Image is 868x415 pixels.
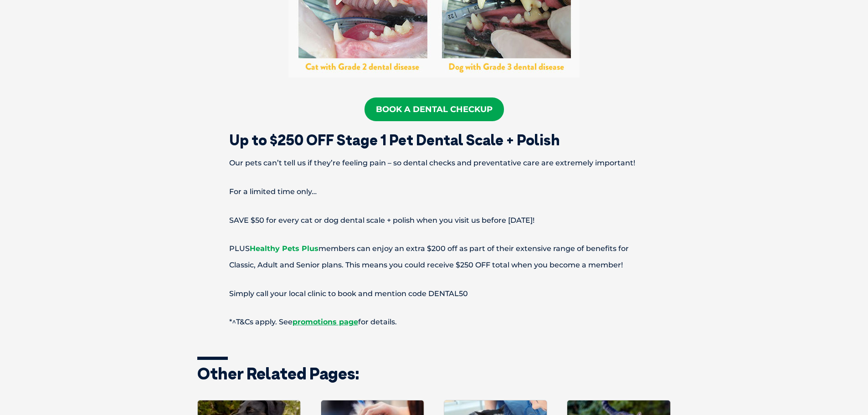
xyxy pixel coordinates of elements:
a: promotions page [293,318,358,326]
p: For a limited time only… [197,184,671,200]
a: Book a Dental Checkup [365,97,504,121]
p: *^T&Cs apply. See for details. [197,314,671,330]
a: Healthy Pets Plus [250,244,318,253]
h2: Up to $250 OFF Stage 1 Pet Dental Scale + Polish [197,133,671,147]
p: PLUS members can enjoy an extra $200 off as part of their extensive range of benefits for Classic... [197,241,671,273]
p: Our pets can’t tell us if they’re feeling pain – so dental checks and preventative care are extre... [197,155,671,171]
p: Simply call your local clinic to book and mention code DENTAL50 [197,286,671,302]
h3: Other related pages: [197,365,671,382]
p: SAVE $50 for every cat or dog dental scale + polish when you visit us before [DATE]! [197,212,671,229]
